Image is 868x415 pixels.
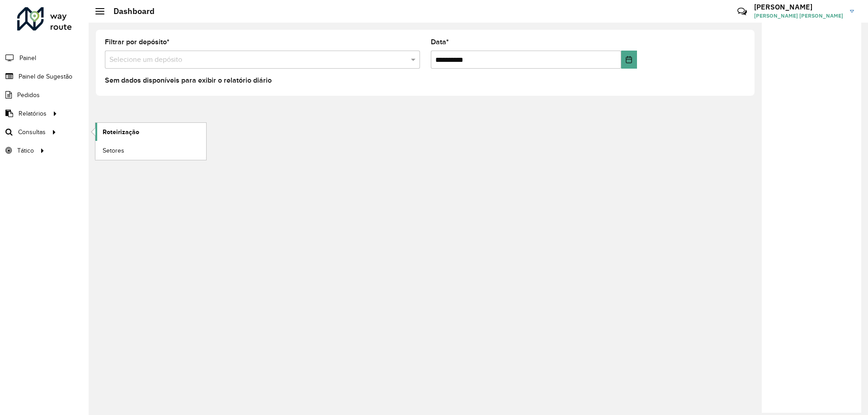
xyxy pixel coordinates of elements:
[17,90,40,100] span: Pedidos
[621,51,637,69] button: Choose Date
[105,37,170,47] label: Filtrar por depósito
[19,109,47,118] span: Relatórios
[104,6,155,16] h2: Dashboard
[732,2,752,21] a: Contato Rápido
[17,146,34,155] span: Tático
[754,3,843,11] h3: [PERSON_NAME]
[754,12,843,20] span: [PERSON_NAME] [PERSON_NAME]
[95,141,206,159] a: Setores
[105,75,272,86] label: Sem dados disponíveis para exibir o relatório diário
[19,53,36,63] span: Painel
[95,123,206,141] a: Roteirização
[103,146,124,155] span: Setores
[103,127,139,137] span: Roteirização
[18,127,46,137] span: Consultas
[431,37,449,47] label: Data
[19,72,72,81] span: Painel de Sugestão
